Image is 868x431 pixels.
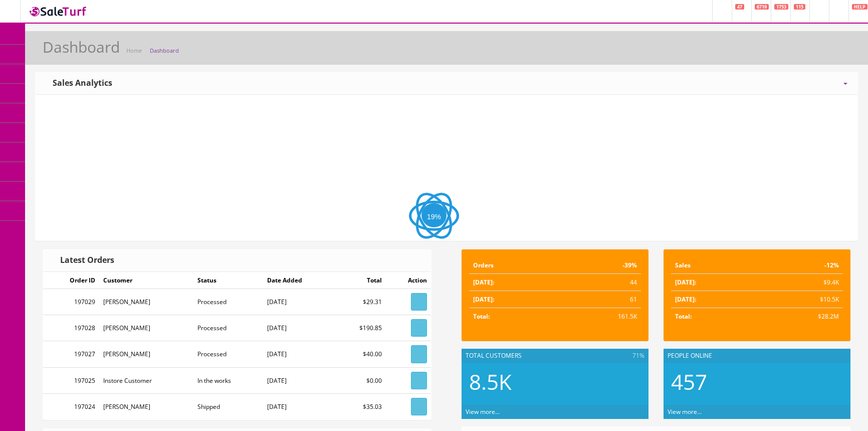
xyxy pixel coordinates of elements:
[335,367,386,393] td: $0.00
[263,393,335,419] td: [DATE]
[466,407,500,416] a: View more...
[43,289,99,315] td: 197029
[43,39,120,55] h1: Dashboard
[473,295,494,304] strong: [DATE]:
[335,393,386,419] td: $35.03
[193,341,263,367] td: Processed
[469,257,558,274] td: Orders
[794,4,805,10] span: 115
[99,272,193,289] td: Customer
[335,315,386,341] td: $190.85
[675,278,696,286] strong: [DATE]:
[193,367,263,393] td: In the works
[43,315,99,341] td: 197028
[675,295,696,304] strong: [DATE]:
[99,341,193,367] td: [PERSON_NAME]
[263,367,335,393] td: [DATE]
[675,312,692,321] strong: Total:
[469,370,641,393] h2: 8.5K
[99,393,193,419] td: [PERSON_NAME]
[386,272,431,289] td: Action
[671,370,843,393] h2: 457
[193,272,263,289] td: Status
[671,257,757,274] td: Sales
[335,341,386,367] td: $40.00
[99,315,193,341] td: [PERSON_NAME]
[757,257,843,274] td: -12%
[43,393,99,419] td: 197024
[99,289,193,315] td: [PERSON_NAME]
[263,315,335,341] td: [DATE]
[757,308,843,325] td: $28.2M
[774,4,788,10] span: 1753
[126,47,142,54] a: Home
[757,291,843,308] td: $10.5K
[558,257,641,274] td: -39%
[473,312,490,321] strong: Total:
[852,4,867,10] span: HELP
[558,291,641,308] td: 61
[193,315,263,341] td: Processed
[462,349,648,363] div: Total Customers
[755,4,769,10] span: 6719
[53,256,114,265] h3: Latest Orders
[335,289,386,315] td: $29.31
[473,278,494,286] strong: [DATE]:
[43,367,99,393] td: 197025
[43,272,99,289] td: Order ID
[28,5,88,18] img: SaleTurf
[99,367,193,393] td: Instore Customer
[558,274,641,291] td: 44
[263,341,335,367] td: [DATE]
[335,272,386,289] td: Total
[668,407,702,416] a: View more...
[664,349,850,363] div: People Online
[757,274,843,291] td: $9.4K
[193,289,263,315] td: Processed
[263,289,335,315] td: [DATE]
[46,79,112,88] h3: Sales Analytics
[558,308,641,325] td: 161.5K
[735,4,744,10] span: 47
[630,351,644,360] span: 71%
[263,272,335,289] td: Date Added
[43,341,99,367] td: 197027
[150,47,179,54] a: Dashboard
[193,393,263,419] td: Shipped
